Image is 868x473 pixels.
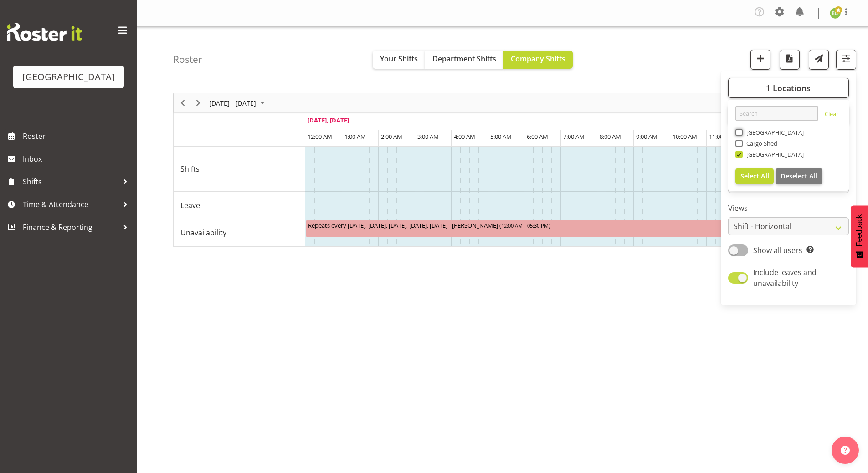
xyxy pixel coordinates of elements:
div: [GEOGRAPHIC_DATA] [22,70,115,84]
span: Roster [23,129,132,143]
button: Add a new shift [750,50,770,70]
span: Feedback [855,214,863,246]
a: Clear [825,110,838,121]
span: Company Shifts [511,54,565,64]
span: Finance & Reporting [23,220,118,234]
h4: Roster [173,54,202,65]
span: Inbox [23,152,132,166]
span: Your Shifts [380,54,418,64]
button: Filter Shifts [836,50,856,70]
img: Rosterit website logo [7,23,82,41]
span: Show all users [753,245,802,255]
button: Your Shifts [373,51,425,69]
button: Feedback - Show survey [851,205,868,267]
span: Include leaves and unavailability [753,267,817,288]
img: help-xxl-2.png [841,446,850,455]
button: Send a list of all shifts for the selected filtered period to all rostered employees. [809,50,829,70]
span: Time & Attendance [23,198,118,211]
img: emma-dowman11789.jpg [830,8,841,19]
span: 1 Locations [766,82,811,93]
button: 1 Locations [728,78,849,98]
button: Department Shifts [425,51,503,69]
span: Shifts [23,175,118,188]
span: Department Shifts [432,54,496,64]
button: Company Shifts [503,51,573,69]
button: Download a PDF of the roster according to the set date range. [780,50,800,70]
